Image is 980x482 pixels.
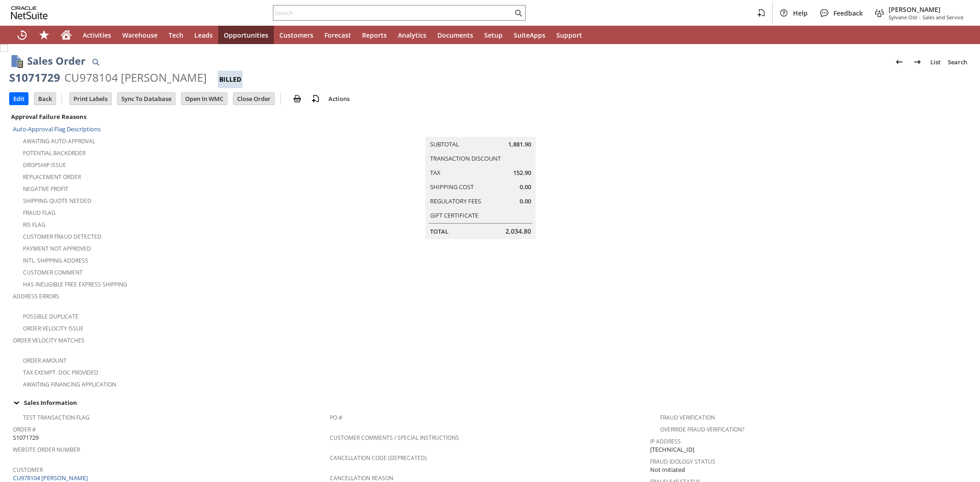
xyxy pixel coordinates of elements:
[23,381,116,388] a: Awaiting Financing Application
[430,197,481,205] a: Regulatory Fees
[23,185,68,193] a: Negative Profit
[479,26,508,44] a: Setup
[9,397,967,409] div: Sales Information
[894,56,905,67] img: Previous
[889,14,917,21] span: Sylvane Old
[292,93,303,104] img: print.svg
[61,29,72,40] svg: Home
[27,53,85,68] h1: Sales Order
[233,93,274,105] input: Close Order
[520,183,531,191] span: 0.00
[23,313,79,320] a: Possible Duplicate
[430,183,474,191] a: Shipping Cost
[279,31,313,39] span: Customers
[362,31,387,39] span: Reports
[13,125,101,133] a: Auto-Approval Flag Descriptions
[23,209,56,217] a: Fraud Flag
[64,70,207,85] div: CU978104 [PERSON_NAME]
[437,31,473,39] span: Documents
[324,31,351,39] span: Forecast
[392,26,432,44] a: Analytics
[650,458,715,465] a: Fraud Idology Status
[83,31,111,39] span: Activities
[23,149,85,157] a: Potential Backorder
[13,426,36,433] a: Order #
[513,168,531,177] span: 152.90
[33,26,55,44] div: Shortcuts
[430,168,441,177] a: Tax
[169,31,183,39] span: Tech
[122,31,158,39] span: Warehouse
[11,26,33,44] a: Recent Records
[13,336,85,344] a: Order Velocity Matches
[325,95,353,103] a: Actions
[9,70,60,85] div: S1071729
[9,397,971,409] td: Sales Information
[919,14,921,21] span: -
[319,26,357,44] a: Forecast
[944,55,971,69] a: Search
[218,26,274,44] a: Opportunities
[23,161,66,169] a: Dropship Issue
[310,93,321,104] img: add-record.svg
[23,245,91,252] a: Payment not approved
[660,414,715,421] a: Fraud Verification
[398,31,426,39] span: Analytics
[17,29,28,40] svg: Recent Records
[23,414,90,421] a: Test Transaction Flag
[181,93,227,105] input: Open In WMC
[927,55,944,69] a: List
[13,466,43,474] a: Customer
[10,93,28,105] input: Edit
[330,414,342,421] a: PO #
[23,173,81,181] a: Replacement Order
[650,437,681,445] a: IP Address
[23,357,67,364] a: Order Amount
[13,474,90,482] a: CU978104 [PERSON_NAME]
[23,257,88,264] a: Intl. Shipping Address
[34,93,56,105] input: Back
[9,111,326,123] div: Approval Failure Reasons
[23,137,95,145] a: Awaiting Auto-Approval
[13,446,80,454] a: Website Order Number
[430,227,448,235] a: Total
[330,454,427,462] a: Cancellation Code (deprecated)
[224,31,268,39] span: Opportunities
[425,122,536,137] caption: Summary
[23,369,98,376] a: Tax Exempt. Doc Provided
[90,56,101,67] img: Quick Find
[508,26,551,44] a: SuiteApps
[650,445,694,454] span: [TECHNICAL_ID]
[514,31,545,39] span: SuiteApps
[484,31,503,39] span: Setup
[330,434,459,442] a: Customer Comments / Special Instructions
[551,26,588,44] a: Support
[117,26,163,44] a: Warehouse
[70,93,111,105] input: Print Labels
[13,292,59,300] a: Address Errors
[520,197,531,206] span: 0.00
[274,26,319,44] a: Customers
[55,26,77,44] a: Home
[430,140,459,148] a: Subtotal
[833,9,863,17] span: Feedback
[23,233,102,241] a: Customer Fraud Detected
[118,93,175,105] input: Sync To Database
[889,5,963,14] span: [PERSON_NAME]
[23,197,91,205] a: Shipping Quote Needed
[163,26,189,44] a: Tech
[430,154,501,163] a: Transaction Discount
[23,325,84,332] a: Order Velocity Issue
[660,426,744,433] a: Override Fraud Verification?
[508,140,531,149] span: 1,881.90
[23,269,83,276] a: Customer Comment
[23,221,45,229] a: RIS flag
[13,433,39,442] span: S1071729
[923,14,963,21] span: Sales and Service
[556,31,582,39] span: Support
[39,29,50,40] svg: Shortcuts
[11,6,48,19] svg: logo
[189,26,218,44] a: Leads
[77,26,117,44] a: Activities
[430,211,478,219] a: Gift Certificate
